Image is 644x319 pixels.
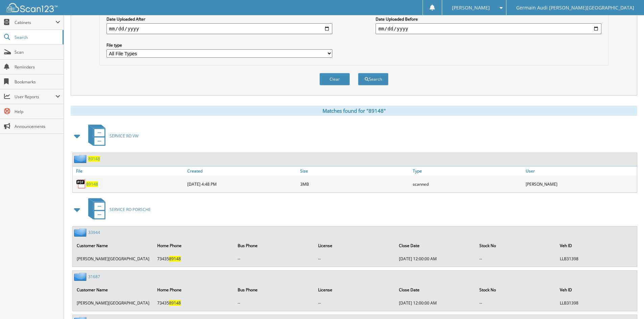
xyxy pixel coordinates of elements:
[315,253,395,264] td: --
[88,230,100,235] a: 33944
[396,297,475,309] td: [DATE] 12:00:00 AM
[234,239,314,252] th: Bus Phone
[15,124,60,129] span: Announcements
[169,256,181,262] span: 89148
[154,239,234,252] th: Home Phone
[556,253,636,264] td: LLB31398
[73,239,153,252] th: Customer Name
[524,177,637,191] div: [PERSON_NAME]
[154,283,234,297] th: Home Phone
[74,155,88,163] img: folder2.png
[411,166,524,176] a: Type
[452,6,490,10] span: [PERSON_NAME]
[73,283,153,297] th: Customer Name
[186,166,299,176] a: Created
[396,283,475,297] th: Close Date
[396,239,475,252] th: Close Date
[524,166,637,176] a: User
[476,253,556,264] td: --
[610,287,644,319] iframe: Chat Widget
[556,239,636,252] th: Veh ID
[110,133,139,139] span: SERVICE RO VW
[411,177,524,191] div: scanned
[84,123,139,149] a: SERVICE RO VW
[88,156,100,162] a: 89148
[15,79,60,85] span: Bookmarks
[15,49,60,55] span: Scan
[106,42,332,48] label: File type
[376,16,601,22] label: Date Uploaded Before
[15,64,60,70] span: Reminders
[556,283,636,297] th: Veh ID
[88,274,100,280] a: 31687
[516,6,634,10] span: Germain Audi [PERSON_NAME][GEOGRAPHIC_DATA]
[86,181,98,187] a: 89148
[186,177,299,191] div: [DATE] 4:48 PM
[74,272,88,281] img: folder2.png
[7,3,57,12] img: scan123-logo-white.svg
[299,177,411,191] div: 3MB
[15,94,55,100] span: User Reports
[299,166,411,176] a: Size
[315,283,395,297] th: License
[315,297,395,309] td: --
[15,34,59,40] span: Search
[476,297,556,309] td: --
[319,73,350,85] button: Clear
[234,297,314,309] td: --
[358,73,388,85] button: Search
[106,23,332,34] input: start
[76,179,86,189] img: PDF.png
[315,239,395,252] th: License
[84,196,151,223] a: SERVICE RO PORSCHE
[110,207,151,212] span: SERVICE RO PORSCHE
[73,253,153,264] td: [PERSON_NAME][GEOGRAPHIC_DATA]
[396,253,475,264] td: [DATE] 12:00:00 AM
[556,297,636,309] td: LLB31398
[154,253,234,264] td: 73435
[15,109,60,114] span: Help
[74,228,88,237] img: folder2.png
[154,297,234,309] td: 73435
[71,106,637,116] div: Matches found for "89148"
[169,300,181,306] span: 89148
[376,23,601,34] input: end
[15,20,55,25] span: Cabinets
[476,283,556,297] th: Stock No
[106,16,332,22] label: Date Uploaded After
[73,297,153,309] td: [PERSON_NAME][GEOGRAPHIC_DATA]
[234,253,314,264] td: --
[476,239,556,252] th: Stock No
[73,166,186,176] a: File
[234,283,314,297] th: Bus Phone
